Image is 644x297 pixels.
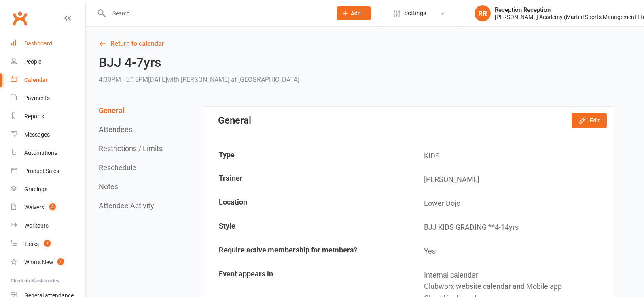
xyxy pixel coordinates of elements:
span: 3 [49,203,56,210]
div: Payments [24,95,50,101]
a: Gradings [11,180,85,199]
div: What's New [24,259,53,265]
a: Calendar [11,71,85,89]
div: General [218,115,251,126]
div: Waivers [24,204,44,211]
a: Clubworx [10,8,30,28]
div: Tasks [24,241,39,247]
td: BJJ KIDS GRADING **4-14yrs [409,216,614,239]
div: Clubworx website calendar and Mobile app [424,281,608,293]
button: General [99,106,125,115]
a: Reports [11,107,85,126]
td: Type [204,145,409,168]
td: KIDS [409,145,614,168]
span: 7 [44,240,51,247]
div: RR [475,5,491,21]
div: Dashboard [24,40,52,47]
button: Edit [572,113,607,128]
td: Location [204,192,409,215]
h2: BJJ 4-7yrs [99,56,299,70]
td: Yes [409,240,614,263]
a: Waivers 3 [11,199,85,217]
a: Product Sales [11,162,85,180]
div: Reports [24,113,44,120]
button: Notes [99,182,118,191]
a: Tasks 7 [11,235,85,253]
a: Return to calendar [99,38,614,49]
td: Lower Dojo [409,192,614,215]
span: 1 [57,258,64,265]
a: What's New1 [11,253,85,271]
button: Add [337,6,371,20]
div: Messages [24,131,50,138]
a: Messages [11,126,85,144]
span: at [GEOGRAPHIC_DATA] [231,76,299,83]
td: [PERSON_NAME] [409,168,614,191]
a: Dashboard [11,34,85,53]
div: People [24,58,41,65]
td: Style [204,216,409,239]
input: Search... [106,8,326,19]
div: Product Sales [24,168,59,174]
td: Require active membership for members? [204,240,409,263]
div: Workouts [24,222,49,229]
a: People [11,53,85,71]
span: Add [351,10,361,17]
div: Calendar [24,77,48,83]
button: Attendees [99,125,132,134]
a: Automations [11,144,85,162]
div: Gradings [24,186,47,192]
span: Settings [404,4,426,22]
a: Workouts [11,217,85,235]
td: Trainer [204,168,409,191]
button: Reschedule [99,163,136,172]
div: Internal calendar [424,269,608,281]
a: Payments [11,89,85,107]
button: Restrictions / Limits [99,144,163,153]
button: Attendee Activity [99,201,154,210]
span: with [PERSON_NAME] [167,76,229,83]
div: 4:30PM - 5:15PM[DATE] [99,74,299,85]
div: Automations [24,150,57,156]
